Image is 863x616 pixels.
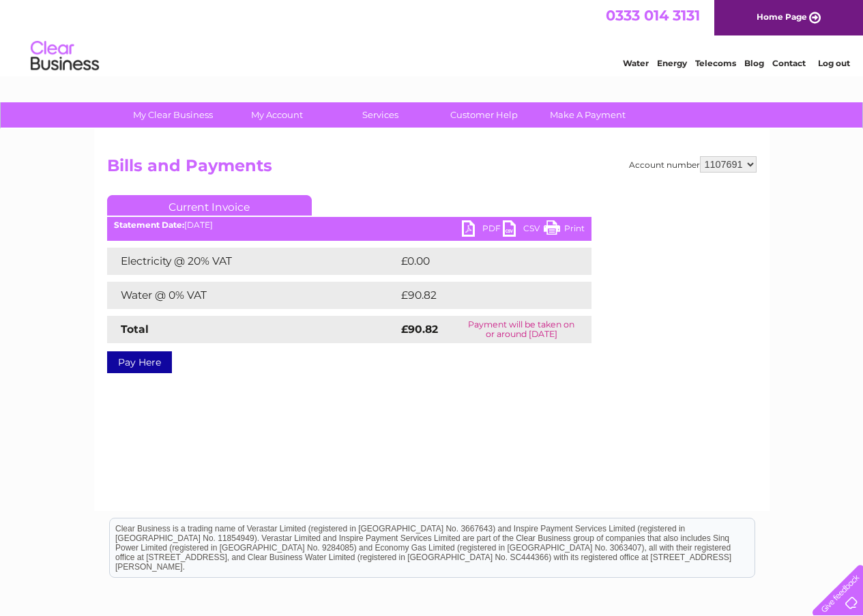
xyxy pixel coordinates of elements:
[324,102,437,128] a: Services
[107,220,591,230] div: [DATE]
[30,35,100,77] img: logo.png
[398,248,560,275] td: £0.00
[110,8,755,66] div: Clear Business is a trading name of Verastar Limited (registered in [GEOGRAPHIC_DATA] No. 3667643...
[107,195,312,216] a: Current Invoice
[220,102,333,128] a: My Account
[107,156,757,182] h2: Bills and Payments
[401,323,438,336] strong: £90.82
[107,351,172,373] a: Pay Here
[772,58,806,68] a: Contact
[531,102,644,128] a: Make A Payment
[657,58,687,68] a: Energy
[107,282,398,309] td: Water @ 0% VAT
[117,102,229,128] a: My Clear Business
[623,58,649,68] a: Water
[121,323,149,336] strong: Total
[818,58,850,68] a: Log out
[606,7,700,24] a: 0333 014 3131
[452,316,591,343] td: Payment will be taken on or around [DATE]
[114,220,184,230] b: Statement Date:
[503,220,544,240] a: CSV
[695,58,736,68] a: Telecoms
[428,102,540,128] a: Customer Help
[544,220,585,240] a: Print
[462,220,503,240] a: PDF
[107,248,398,275] td: Electricity @ 20% VAT
[629,156,757,173] div: Account number
[398,282,565,309] td: £90.82
[744,58,764,68] a: Blog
